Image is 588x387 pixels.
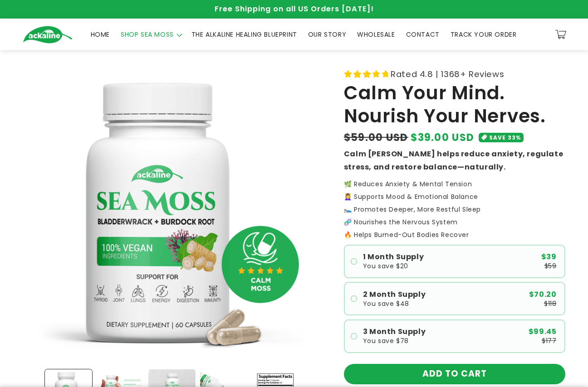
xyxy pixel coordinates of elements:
span: SAVE 33% [489,133,521,142]
a: OUR STORY [303,25,352,44]
span: $99.45 [529,328,557,335]
img: Ackaline [23,26,73,44]
strong: Calm [PERSON_NAME] helps reduce anxiety, regulate stress, and restore balance—naturally. [344,149,563,172]
span: You save $20 [363,263,408,269]
span: $118 [544,300,556,307]
span: $39 [541,253,557,261]
span: SHOP SEA MOSS [121,30,174,39]
span: CONTACT [406,30,440,39]
span: HOME [91,30,110,39]
span: $177 [542,338,556,344]
span: You save $78 [363,338,409,344]
a: THE ALKALINE HEALING BLUEPRINT [186,25,303,44]
a: HOME [85,25,115,44]
span: Free Shipping on all US Orders [DATE]! [215,4,374,14]
span: $39.00 USD [411,130,474,145]
p: 🔥 Helps Burned-Out Bodies Recover [344,232,565,238]
span: 3 Month Supply [363,328,426,335]
span: WHOLESALE [357,30,395,39]
s: $59.00 USD [344,130,408,145]
button: ADD TO CART [344,364,565,384]
span: You save $48 [363,300,409,307]
span: 2 Month Supply [363,291,426,298]
p: 🌿 Reduces Anxiety & Mental Tension 💆‍♀️ Supports Mood & Emotional Balance 🛌 Promotes Deeper, More... [344,181,565,225]
span: TRACK YOUR ORDER [451,30,517,39]
span: THE ALKALINE HEALING BLUEPRINT [191,30,297,39]
a: WHOLESALE [352,25,400,44]
span: 1 Month Supply [363,253,424,261]
h1: Calm Your Mind. Nourish Your Nerves. [344,82,565,127]
span: $59 [544,263,557,269]
span: OUR STORY [308,30,346,39]
a: CONTACT [401,25,445,44]
summary: SHOP SEA MOSS [115,25,186,44]
a: TRACK YOUR ORDER [445,25,522,44]
span: $70.20 [529,291,557,298]
span: Rated 4.8 | 1368+ Reviews [391,67,504,82]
